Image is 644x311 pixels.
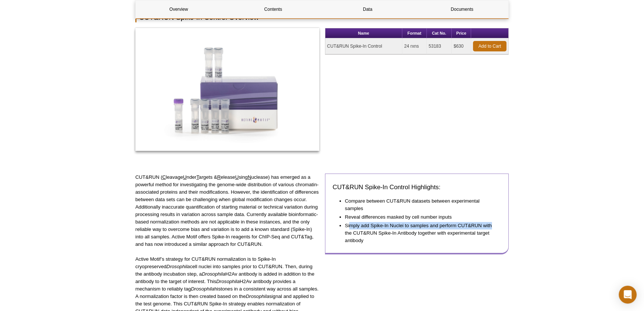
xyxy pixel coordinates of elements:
u: N [248,174,251,180]
a: Documents [419,0,505,18]
li: Compare between CUT&RUN datasets between experimental samples [345,197,494,212]
em: Drosophila [191,286,215,292]
em: Drosophila [202,271,225,277]
a: Data [325,0,410,18]
h3: CUT&RUN Spike-In Control Highlights: [333,183,501,192]
th: Format [402,28,427,38]
th: Cat No. [427,28,452,38]
li: Reveal differences masked by cell number inputs [345,213,494,221]
u: R [217,174,221,180]
em: Drosophila [167,264,190,269]
a: Overview [136,0,222,18]
td: 53183 [427,38,452,54]
td: CUT&RUN Spike-In Control [325,38,403,54]
img: CUT&RUN Spike-In Control Kit [135,28,319,151]
td: $630 [452,38,471,54]
li: Simply add Spike-In Nuclei to samples and perform CUT&RUN with the CUT&RUN Spike-In Antibody toge... [345,222,494,244]
th: Name [325,28,403,38]
td: 24 rxns [402,38,427,54]
p: CUT&RUN ( leavage nder argets & elease sing uclease) has emerged as a powerful method for investi... [135,174,319,248]
a: Add to Cart [473,41,506,51]
em: Drosophila [246,293,269,299]
u: T [196,174,199,180]
div: Open Intercom Messenger [619,286,637,304]
th: Price [452,28,471,38]
a: Contents [230,0,316,18]
u: U [235,174,239,180]
u: C [162,174,166,180]
em: Drosophila [216,279,239,284]
u: U [183,174,187,180]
